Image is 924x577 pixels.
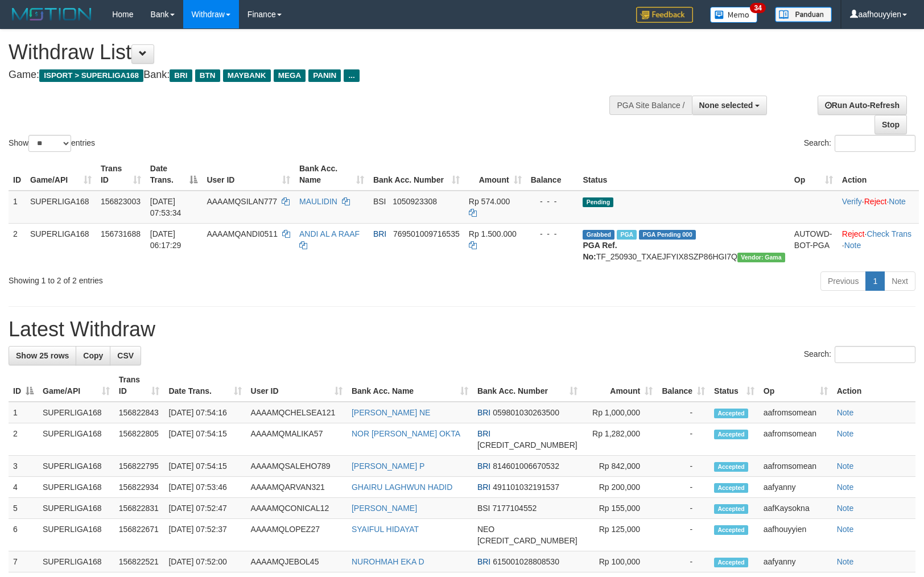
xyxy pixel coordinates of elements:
a: GHAIRU LAGHWUN HADID [352,483,452,492]
input: Search: [835,135,915,152]
td: 156822795 [114,456,164,477]
h1: Withdraw List [9,41,605,64]
a: Note [837,461,854,471]
td: AUTOWD-BOT-PGA [790,223,838,267]
td: [DATE] 07:54:16 [164,402,246,423]
span: BRI [373,229,386,238]
td: 1 [9,191,26,224]
span: Copy 059801030263500 to clipboard [493,408,559,417]
select: Showentries [28,135,71,152]
a: Reject [864,197,887,206]
th: Amount: activate to sort column ascending [582,369,657,402]
td: AAAAMQLOPEZ27 [246,519,347,551]
span: Accepted [714,504,748,514]
span: BRI [170,69,192,82]
a: NOR [PERSON_NAME] OKTA [352,429,460,438]
a: Verify [842,197,862,206]
span: MAYBANK [223,69,271,82]
th: Status [578,158,789,191]
td: [DATE] 07:54:15 [164,456,246,477]
td: [DATE] 07:52:00 [164,551,246,572]
a: NUROHMAH EKA D [352,557,424,566]
span: Copy 615001028808530 to clipboard [493,557,559,566]
span: BRI [477,429,490,438]
td: aafKaysokna [759,498,832,519]
span: Accepted [714,483,748,493]
a: Copy [76,346,110,365]
td: · · [838,223,919,267]
span: Rp 574.000 [469,197,510,206]
td: aafromsomean [759,456,832,477]
th: Action [838,158,919,191]
a: Note [837,429,854,438]
a: CSV [110,346,141,365]
a: MAULIDIN [299,197,337,206]
span: PANIN [308,69,341,82]
img: MOTION_logo.png [9,6,95,23]
td: SUPERLIGA168 [38,551,114,572]
td: - [657,519,709,551]
th: Game/API: activate to sort column ascending [26,158,96,191]
span: NEO [477,525,494,534]
a: Show 25 rows [9,346,76,365]
th: Bank Acc. Number: activate to sort column ascending [369,158,464,191]
input: Search: [835,346,915,363]
h1: Latest Withdraw [9,318,915,341]
span: Grabbed [583,230,614,240]
td: 6 [9,519,38,551]
span: Copy 602001004818506 to clipboard [477,440,577,450]
span: [DATE] 07:53:34 [150,197,181,217]
span: Accepted [714,409,748,418]
span: Show 25 rows [16,351,69,360]
th: User ID: activate to sort column ascending [202,158,295,191]
td: AAAAMQJEBOL45 [246,551,347,572]
a: Note [837,525,854,534]
th: Balance [526,158,579,191]
span: Copy 814601006670532 to clipboard [493,461,559,471]
td: - [657,423,709,456]
span: BTN [195,69,220,82]
td: aafhouyyien [759,519,832,551]
span: BSI [373,197,386,206]
a: [PERSON_NAME] P [352,461,424,471]
span: Copy 7177104552 to clipboard [492,504,537,513]
td: AAAAMQSALEHO789 [246,456,347,477]
th: Balance: activate to sort column ascending [657,369,709,402]
span: BRI [477,461,490,471]
span: Rp 1.500.000 [469,229,517,238]
th: Op: activate to sort column ascending [759,369,832,402]
span: BRI [477,483,490,492]
span: 34 [750,3,765,13]
a: [PERSON_NAME] NE [352,408,430,417]
th: Date Trans.: activate to sort column ascending [164,369,246,402]
span: Copy 769501009716535 to clipboard [393,229,460,238]
a: Reject [842,229,865,238]
td: 156822671 [114,519,164,551]
span: MEGA [274,69,306,82]
div: - - - [531,196,574,207]
td: - [657,551,709,572]
a: SYAIFUL HIDAYAT [352,525,419,534]
span: Copy 491101032191537 to clipboard [493,483,559,492]
a: Run Auto-Refresh [818,96,907,115]
div: Showing 1 to 2 of 2 entries [9,270,377,286]
a: 1 [865,271,885,291]
th: Bank Acc. Number: activate to sort column ascending [473,369,582,402]
span: Accepted [714,430,748,439]
td: - [657,498,709,519]
th: Bank Acc. Name: activate to sort column ascending [347,369,473,402]
td: AAAAMQCHELSEA121 [246,402,347,423]
td: aafyanny [759,477,832,498]
td: aafromsomean [759,402,832,423]
span: [DATE] 06:17:29 [150,229,181,250]
td: AAAAMQARVAN321 [246,477,347,498]
button: None selected [692,96,768,115]
td: [DATE] 07:52:37 [164,519,246,551]
td: - [657,402,709,423]
td: 7 [9,551,38,572]
a: Check Trans [867,229,911,238]
td: Rp 1,000,000 [582,402,657,423]
th: Action [832,369,915,402]
label: Search: [804,135,915,152]
img: Button%20Memo.svg [710,7,758,23]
